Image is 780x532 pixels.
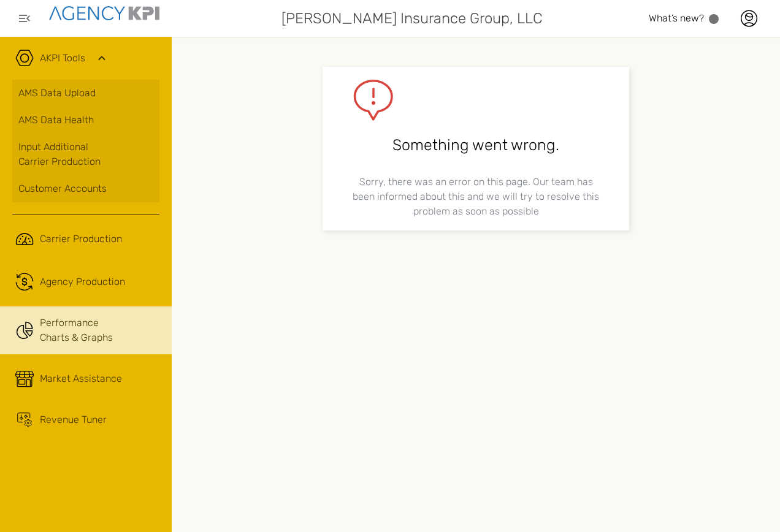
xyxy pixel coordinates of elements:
span: What’s new? [649,12,704,24]
div: Market Assistance [40,371,122,386]
a: AMS Data Health [12,107,159,134]
span: Carrier Production [40,232,122,246]
a: AMS Data Upload [12,80,159,107]
div: Revenue Tuner [40,412,107,427]
a: Input AdditionalCarrier Production [12,134,159,175]
div: Something went wrong. [352,134,600,157]
span: Agency Production [40,275,125,289]
div: Customer Accounts [18,181,153,196]
p: Sorry, there was an error on this page. Our team has been informed about this and we will try to ... [352,175,600,219]
a: Customer Accounts [12,175,159,202]
img: agencykpi-logo-550x69-2d9e3fa8.png [49,6,159,20]
a: AKPI Tools [40,51,85,66]
span: [PERSON_NAME] Insurance Group, LLC [281,7,543,29]
span: AMS Data Health [18,113,94,127]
